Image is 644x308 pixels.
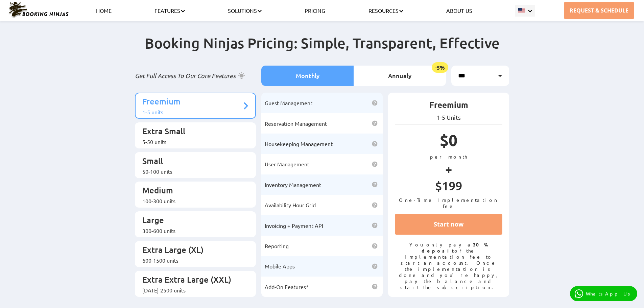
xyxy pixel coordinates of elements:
[265,242,289,249] span: Reporting
[142,96,242,109] p: Freemium
[422,241,488,254] strong: 30% deposit
[395,99,503,114] p: Freemium
[261,66,354,86] li: Monthly
[432,62,448,73] span: -5%
[372,161,378,167] img: help icon
[395,178,503,197] p: $199
[142,168,242,175] div: 50-100 units
[395,114,503,121] p: 1-5 Units
[142,126,242,138] p: Extra Small
[142,274,242,287] p: Extra Extra Large (XXL)
[142,227,242,234] div: 300-600 units
[372,243,378,249] img: help icon
[142,215,242,227] p: Large
[395,153,503,160] p: per month
[395,197,503,209] p: One-Time Implementation Fee
[265,202,316,208] span: Availability Hour Grid
[265,263,295,269] span: Mobile Apps
[142,109,242,115] div: 1-5 units
[142,156,242,168] p: Small
[395,130,503,153] p: $0
[265,222,323,229] span: Invoicing + Payment API
[372,120,378,126] img: help icon
[395,214,503,235] a: Start now
[142,257,242,264] div: 600-1500 units
[142,287,242,293] div: [DATE]-2500 units
[372,182,378,187] img: help icon
[372,263,378,269] img: help icon
[265,161,309,167] span: User Management
[372,284,378,289] img: help icon
[265,120,327,127] span: Reservation Management
[142,197,242,204] div: 100-300 units
[395,241,503,290] p: You only pay a of the implementation fee to start an account. Once the implementation is done and...
[570,286,637,301] a: WhatsApp Us
[142,244,242,257] p: Extra Large (XL)
[135,72,256,80] p: Get Full Access To Our Core Features
[265,99,312,106] span: Guest Management
[265,181,321,188] span: Inventory Management
[372,202,378,208] img: help icon
[135,34,509,66] h2: Booking Ninjas Pricing: Simple, Transparent, Effective
[142,138,242,145] div: 5-50 units
[395,160,503,178] p: +
[372,100,378,106] img: help icon
[265,283,309,290] span: Add-On Features*
[372,141,378,147] img: help icon
[372,222,378,228] img: help icon
[586,291,633,297] p: WhatsApp Us
[265,140,333,147] span: Housekeeping Management
[142,185,242,197] p: Medium
[354,66,446,86] li: Annualy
